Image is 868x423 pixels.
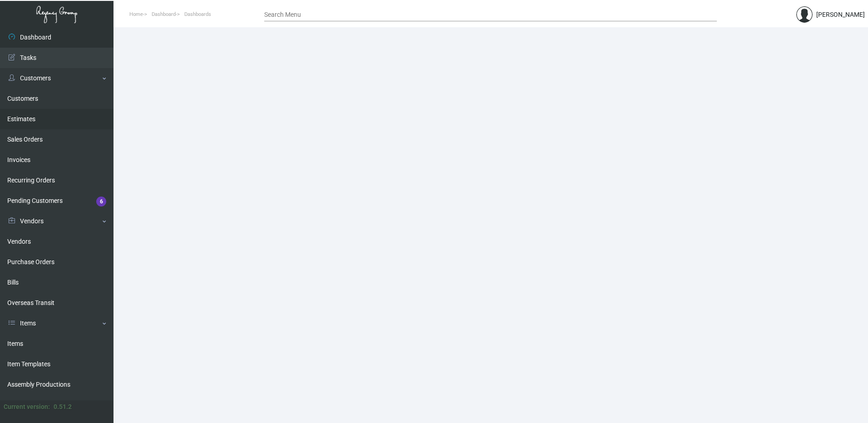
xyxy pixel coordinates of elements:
img: admin@bootstrapmaster.com [796,6,813,23]
div: [PERSON_NAME] [816,10,865,20]
span: Home [129,11,143,17]
div: Current version: [4,402,50,412]
div: 0.51.2 [54,402,72,412]
span: Dashboard [152,11,176,17]
span: Dashboards [184,11,211,17]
